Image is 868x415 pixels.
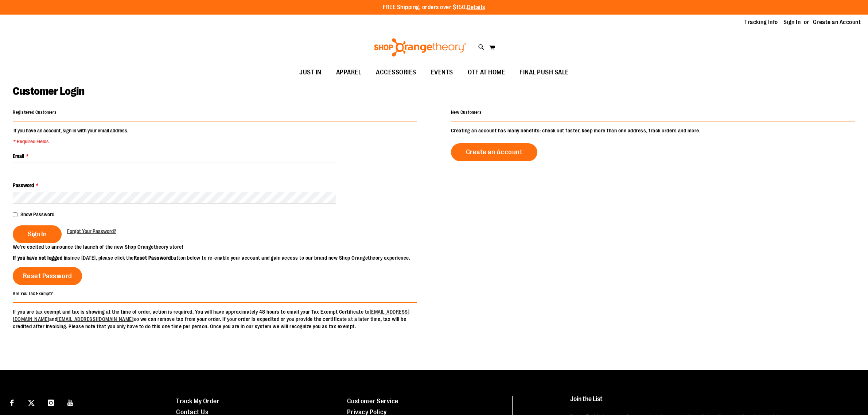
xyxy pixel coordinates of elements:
[431,64,453,81] span: EVENTS
[519,64,569,81] span: FINAL PUSH SALE
[468,64,505,81] span: OTF AT HOME
[13,254,434,261] p: since [DATE], please click the button below to re-enable your account and gain access to our bran...
[13,138,128,145] span: * Required Fields
[67,228,116,234] span: Forgot Your Password?
[451,127,855,134] p: Creating an account has many benefits: check out faster, keep more than one address, track orders...
[13,182,34,188] span: Password
[13,225,62,243] button: Sign In
[67,228,116,235] a: Forgot Your Password?
[5,396,18,408] a: Visit our Facebook page
[13,267,82,285] a: Reset Password
[134,255,171,261] strong: Reset Password
[13,110,57,115] strong: Registered Customers
[13,308,417,330] p: If you are tax exempt and tax is showing at the time of order, action is required. You will have ...
[13,255,68,261] strong: If you have not logged in
[329,64,369,81] a: APPAREL
[451,143,538,161] a: Create an Account
[376,64,416,81] span: ACCESSORIES
[460,64,513,81] a: OTF AT HOME
[13,85,84,97] span: Customer Login
[44,396,57,408] a: Visit our Instagram page
[424,64,460,81] a: EVENTS
[347,397,398,405] a: Customer Service
[783,18,801,26] a: Sign In
[28,400,35,406] img: Twitter
[64,396,77,408] a: Visit our Youtube page
[369,64,424,81] a: ACCESSORIES
[383,3,485,12] p: FREE Shipping, orders over $150.
[336,64,362,81] span: APPAREL
[512,64,576,81] a: FINAL PUSH SALE
[467,4,485,11] a: Details
[466,148,523,156] span: Create an Account
[13,153,24,159] span: Email
[813,18,861,26] a: Create an Account
[299,64,322,81] span: JUST IN
[28,230,47,238] span: Sign In
[373,38,467,57] img: Shop Orangetheory
[13,127,129,145] legend: If you have an account, sign in with your email address.
[292,64,329,81] a: JUST IN
[570,396,849,409] h4: Join the List
[57,316,133,322] a: [EMAIL_ADDRESS][DOMAIN_NAME]
[13,291,53,296] strong: Are You Tax Exempt?
[744,18,778,26] a: Tracking Info
[20,212,54,217] span: Show Password
[176,397,219,405] a: Track My Order
[25,396,38,408] a: Visit our X page
[23,272,72,280] span: Reset Password
[13,243,434,251] p: We’re excited to announce the launch of the new Shop Orangetheory store!
[451,110,482,115] strong: New Customers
